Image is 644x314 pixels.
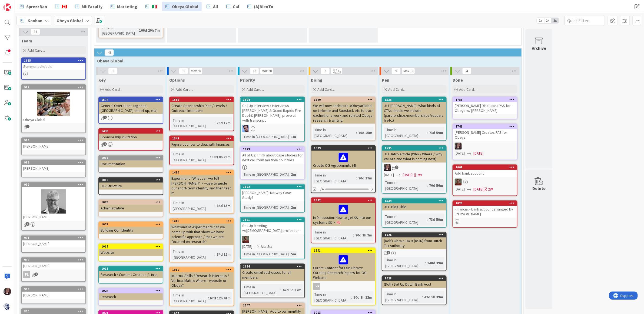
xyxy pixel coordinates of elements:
[453,102,517,114] div: [PERSON_NAME] Discusses PAS for Obeya w/ [PERSON_NAME]
[21,160,86,178] a: 993[PERSON_NAME]
[99,134,163,141] div: Sponsorship invitation
[172,98,234,102] div: 1550
[162,2,202,11] a: Obeya Global
[99,200,163,205] div: 1023
[62,3,67,10] span: 🇨🇦
[290,134,297,140] div: 1m
[172,268,234,272] div: 1011
[26,3,47,10] span: SprezzBan
[314,199,375,202] div: 1542
[311,248,375,281] div: 1541Curate Content for Our Library: Curating Research Papers for OG Website
[176,87,193,92] span: Add Card...
[241,218,304,222] div: 1821
[99,97,163,114] div: 1574General Operations (agenda, [GEOGRAPHIC_DATA], meet-up, etc)
[215,120,232,126] div: 70d 17m
[311,248,376,306] a: 1541Curate Content for Our Library: Curating Research Papers for OG WebsiteBBTime in [GEOGRAPHIC_...
[385,199,446,203] div: 1534
[317,87,335,92] span: Add Card...
[24,161,85,165] div: 993
[453,165,517,196] a: 1601Add bank accountDR[DATE][DATE]2W
[22,138,85,150] div: 994[PERSON_NAME]
[455,179,462,186] img: DR
[99,266,163,271] div: 1015
[99,222,163,234] div: 1022Building Our Identity
[241,125,304,132] div: JB
[101,129,163,133] div: 1433
[99,227,163,234] div: Building Our Identity
[417,172,422,178] div: 2W
[382,203,446,211] div: J+T: Blog Title
[311,151,375,169] div: Create OG Agreements (4)
[170,219,234,224] div: 1411
[172,219,234,223] div: 1411
[241,264,304,269] div: 1634
[453,124,517,141] div: 1743[PERSON_NAME] Creates PAS for Obeya
[99,271,163,278] div: Research / Content Creation / Links
[57,18,83,23] b: Obeya Global
[241,147,304,164] div: 1823All of Us: Think about case studies for next call from multiple countries
[425,260,426,266] span: :
[395,166,399,169] span: 2
[289,134,290,140] span: :
[241,264,304,281] div: 1634Create email addresses for all members
[241,269,304,281] div: Create email addresses for all members
[24,258,85,262] div: 990
[99,266,163,278] div: 1015Research / Content Creation / Links
[290,172,297,178] div: 2m
[427,217,428,223] span: :
[357,175,374,181] div: 70d 17m
[427,130,428,136] span: :
[103,142,107,146] span: 1
[453,165,517,177] div: 1601Add bank account
[311,146,375,169] div: 1029Create OG Agreements (4)
[314,249,375,253] div: 1541
[241,147,304,152] div: 1823
[99,156,163,168] div: 1017Documentation
[243,185,304,189] div: 1822
[384,164,391,171] img: TD
[240,217,305,259] a: 1821Set Up Meeting w/[DEMOGRAPHIC_DATA] professorDR[DATE]Not SetTime in [GEOGRAPHIC_DATA]:5m
[313,283,320,290] div: BB
[22,182,85,187] div: 992
[311,97,376,141] a: 1549We will now add/track #ObeyaGlobal on LinkedIn and Substack etc to track eachother's work and...
[385,233,446,237] div: 1026
[453,124,517,160] a: 1743[PERSON_NAME] Creates PAS for ObeyaTD[DATE][DATE]
[254,3,273,10] span: (A)BienTo
[101,178,163,182] div: 1018
[214,203,215,209] span: :
[382,198,447,228] a: 1534J+T: Blog TitleTime in [GEOGRAPHIC_DATA]:73d 59m
[99,178,163,183] div: 1018
[170,136,234,141] div: 1349
[242,236,249,243] img: DR
[22,271,85,278] div: fl
[98,155,163,173] a: 1017Documentation
[313,172,356,184] div: Time in [GEOGRAPHIC_DATA]
[453,179,517,186] div: DR
[388,87,406,92] span: Add Card...
[384,257,425,269] div: Time in [GEOGRAPHIC_DATA]
[385,146,446,150] div: 1535
[455,151,465,156] span: [DATE]
[382,276,446,288] div: 1028(Dolf) Set Up Dutch Bank Acct
[240,264,305,298] a: 1634Create email addresses for all membersTime in [GEOGRAPHIC_DATA]:42d 5h 37m
[101,156,163,160] div: 1017
[384,172,394,178] span: [DATE]
[170,170,234,175] div: 1410
[22,214,85,221] div: [PERSON_NAME]
[453,97,517,102] div: 1783
[382,145,447,194] a: 1535J+T: Intro Article (Who / Where / Why We Are and What is coming next)TD[DATE][DATE]2WTime in ...
[203,2,221,11] a: All
[241,97,304,102] div: 1824
[382,97,446,124] div: 1536J+T [PERSON_NAME]: What kinds of CTAs should we include (partnerships/memberships/research etc.)
[170,268,234,289] div: 1011Internal Skills / Research Interests / Vertical Matrix: Where - website or Obeya?
[311,198,375,226] div: 1542In Discussion: How to get $$ into our system / $$-> 🧠
[453,97,517,114] div: 1783[PERSON_NAME] Discusses PAS for Obeya w/ [PERSON_NAME]
[22,85,85,123] div: 997Obeya Global
[382,146,446,151] div: 1535
[385,98,446,102] div: 1536
[98,244,163,262] a: 1019Website
[427,183,428,189] span: :
[21,182,86,231] a: 992[PERSON_NAME]
[169,267,234,306] a: 1011Internal Skills / Research Interests / Vertical Matrix: Where - website or Obeya?Time in [GEO...
[215,252,232,258] div: 84d 15m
